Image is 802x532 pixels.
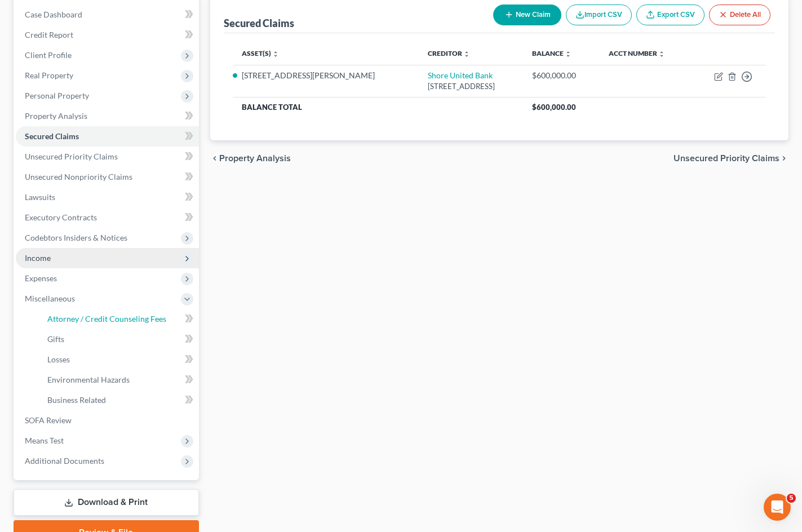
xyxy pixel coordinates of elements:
th: Balance Total [233,97,524,117]
span: SOFA Review [25,415,72,425]
span: Client Profile [25,50,72,60]
span: Means Test [25,436,64,445]
div: $600,000.00 [532,70,590,81]
span: Miscellaneous [25,294,75,303]
span: Secured Claims [25,131,79,141]
button: Delete All [709,5,770,25]
a: Case Dashboard [16,5,199,25]
div: Secured Claims [224,16,294,30]
a: Export CSV [636,5,704,25]
a: Shore United Bank [428,70,493,80]
i: unfold_more [658,51,665,57]
a: Environmental Hazards [38,370,199,390]
span: Codebtors Insiders & Notices [25,233,127,242]
a: Gifts [38,329,199,349]
span: Lawsuits [25,192,55,202]
span: Gifts [47,334,64,344]
i: unfold_more [565,51,571,57]
a: Executory Contracts [16,207,199,228]
button: Unsecured Priority Claims chevron_right [673,154,788,163]
span: Income [25,253,51,263]
span: Unsecured Priority Claims [673,154,779,163]
a: Credit Report [16,25,199,45]
i: unfold_more [463,51,470,57]
a: Asset(s) unfold_more [242,49,279,57]
a: Balance unfold_more [532,49,571,57]
span: Unsecured Nonpriority Claims [25,172,132,181]
span: Property Analysis [219,154,291,163]
a: Secured Claims [16,126,199,147]
a: SOFA Review [16,410,199,431]
span: Real Property [25,70,73,80]
span: Case Dashboard [25,10,82,19]
a: Property Analysis [16,106,199,126]
span: Credit Report [25,30,73,39]
a: Acct Number unfold_more [609,49,665,57]
a: Attorney / Credit Counseling Fees [38,309,199,329]
a: Lawsuits [16,187,199,207]
div: [STREET_ADDRESS] [428,81,515,92]
i: chevron_right [779,154,788,163]
span: Personal Property [25,91,89,100]
a: Unsecured Nonpriority Claims [16,167,199,187]
i: unfold_more [272,51,279,57]
span: Expenses [25,273,57,283]
button: chevron_left Property Analysis [210,154,291,163]
span: Additional Documents [25,456,104,466]
a: Business Related [38,390,199,410]
span: Property Analysis [25,111,87,121]
a: Download & Print [14,489,199,516]
button: New Claim [493,5,561,25]
button: Import CSV [566,5,632,25]
span: Attorney / Credit Counseling Fees [47,314,166,323]
span: Executory Contracts [25,212,97,222]
i: chevron_left [210,154,219,163]
a: Unsecured Priority Claims [16,147,199,167]
span: $600,000.00 [532,103,576,112]
iframe: Intercom live chat [764,494,791,521]
span: 5 [787,494,796,503]
span: Environmental Hazards [47,375,130,384]
a: Creditor unfold_more [428,49,470,57]
li: [STREET_ADDRESS][PERSON_NAME] [242,70,410,81]
span: Business Related [47,395,106,405]
span: Unsecured Priority Claims [25,152,118,161]
a: Losses [38,349,199,370]
span: Losses [47,354,70,364]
